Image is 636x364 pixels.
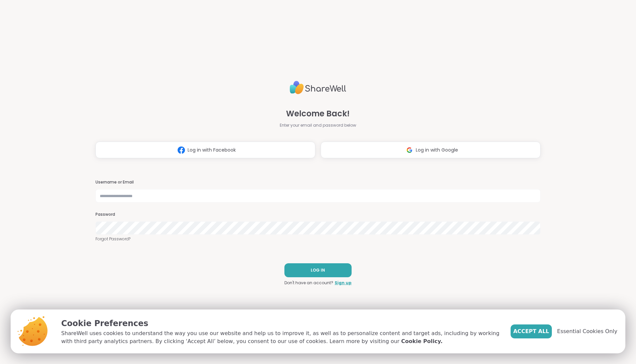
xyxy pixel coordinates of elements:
[290,78,346,97] img: ShareWell Logo
[286,108,350,120] span: Welcome Back!
[416,147,458,154] span: Log in with Google
[95,212,541,217] h3: Password
[95,180,541,185] h3: Username or Email
[175,144,188,156] img: ShareWell Logomark
[311,267,325,273] span: LOG IN
[321,142,541,158] button: Log in with Google
[284,263,352,277] button: LOG IN
[403,144,416,156] img: ShareWell Logomark
[335,280,352,286] a: Sign up
[284,280,333,286] span: Don't have an account?
[95,236,541,242] a: Forgot Password?
[401,337,442,345] a: Cookie Policy.
[280,122,356,128] span: Enter your email and password below
[61,317,500,329] p: Cookie Preferences
[557,327,617,335] span: Essential Cookies Only
[95,142,315,158] button: Log in with Facebook
[188,147,236,154] span: Log in with Facebook
[61,329,500,345] p: ShareWell uses cookies to understand the way you use our website and help us to improve it, as we...
[511,324,552,338] button: Accept All
[513,327,549,335] span: Accept All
